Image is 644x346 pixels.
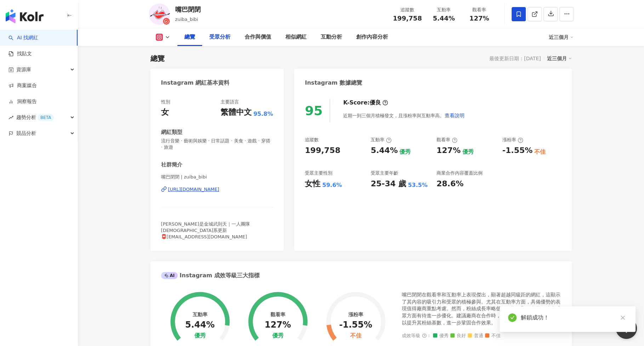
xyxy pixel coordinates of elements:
span: 199,758 [393,15,422,22]
div: 近三個月 [547,54,572,63]
div: BETA [38,114,54,121]
span: 趨勢分析 [16,109,54,125]
div: 嘴巴閉閉在觀看率和互動率上表現傑出，顯著超越同級距的網紅，這顯示了其內容的吸引力和受眾的積極參與。尤其在互動率方面，具備優勢的表現值得廠商重點考慮。然而，粉絲成長率略低於預期，顯示出其在擴大受眾... [402,291,561,326]
div: 近三個月 [549,32,574,43]
div: 性別 [161,99,170,105]
a: [URL][DOMAIN_NAME] [161,186,273,193]
div: 互動分析 [321,33,342,41]
div: 繁體中文 [221,107,252,118]
div: 女性 [305,178,320,189]
div: 互動率 [192,312,207,317]
span: 流行音樂 · 藝術與娛樂 · 日常話題 · 美食 · 遊戲 · 穿搭 · 旅遊 [161,138,273,151]
div: 觀看率 [437,137,457,143]
span: 優秀 [433,333,449,339]
div: 不佳 [350,333,361,339]
span: 嘴巴閉閉 | zuiba_bibi [161,174,273,180]
span: 查看說明 [445,113,465,118]
a: 找貼文 [8,50,32,57]
span: 普通 [468,333,483,339]
div: 網紅類型 [161,129,182,136]
div: 5.44% [185,320,215,330]
div: 漲粉率 [348,312,363,317]
div: 相似網紅 [285,33,307,41]
span: [PERSON_NAME]是金城武則天｜一人團隊[DEMOGRAPHIC_DATA]系更新 📮[EMAIL_ADDRESS][DOMAIN_NAME] [161,221,250,239]
div: 25-34 歲 [371,178,406,189]
div: 受眾主要年齡 [371,170,398,176]
div: 199,758 [305,145,340,156]
div: [URL][DOMAIN_NAME] [168,186,220,193]
span: close [620,315,625,320]
div: 優良 [370,99,381,107]
span: 資源庫 [16,62,31,78]
div: 127% [437,145,461,156]
div: 59.6% [322,181,342,189]
a: 商案媒合 [8,82,37,89]
div: K-Score : [343,99,388,107]
div: Instagram 成效等級三大指標 [161,272,260,279]
div: -1.55% [339,320,372,330]
span: 95.8% [253,110,273,118]
div: 總覽 [184,33,195,41]
div: 合作與價值 [245,33,271,41]
span: 競品分析 [16,125,36,141]
div: 互動率 [371,137,392,143]
span: 5.44% [433,15,455,22]
div: 主要語言 [221,99,239,105]
div: 解鎖成功！ [521,313,627,322]
div: 追蹤數 [393,6,422,13]
div: 觀看率 [270,312,285,317]
div: 商業合作內容覆蓋比例 [437,170,483,176]
div: 95 [305,103,323,118]
div: 53.5% [408,181,428,189]
div: 互動率 [431,6,457,13]
div: 127% [264,320,291,330]
span: rise [8,115,13,120]
div: 女 [161,107,169,118]
div: 優秀 [194,333,205,339]
div: 創作內容分析 [356,33,388,41]
a: 洞察報告 [8,98,37,105]
div: 觀看率 [466,6,493,13]
div: 受眾主要性別 [305,170,332,176]
div: -1.55% [502,145,532,156]
span: zuiba_bibi [175,17,198,22]
div: Instagram 數據總覽 [305,79,362,87]
div: 總覽 [150,53,165,63]
div: 5.44% [371,145,398,156]
div: 受眾分析 [209,33,230,41]
span: 127% [469,15,489,22]
div: 嘴巴閉閉 [175,5,201,14]
div: 優秀 [272,333,284,339]
div: Instagram 網紅基本資料 [161,79,230,87]
div: 追蹤數 [305,137,319,143]
span: check-circle [508,313,517,322]
div: 漲粉率 [502,137,523,143]
div: 28.6% [437,178,463,189]
div: AI [161,272,178,279]
button: 查看說明 [444,108,465,123]
div: 社群簡介 [161,161,182,169]
span: 良好 [450,333,466,339]
div: 不佳 [534,148,546,156]
div: 優秀 [462,148,474,156]
div: 近期一到三個月積極發文，且漲粉率與互動率高。 [343,108,465,123]
a: searchAI 找網紅 [8,34,38,41]
img: KOL Avatar [149,4,170,25]
div: 優秀 [399,148,411,156]
div: 最後更新日期：[DATE] [489,56,541,61]
img: logo [6,9,44,23]
span: 不佳 [485,333,501,339]
div: 成效等級 ： [402,333,561,339]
